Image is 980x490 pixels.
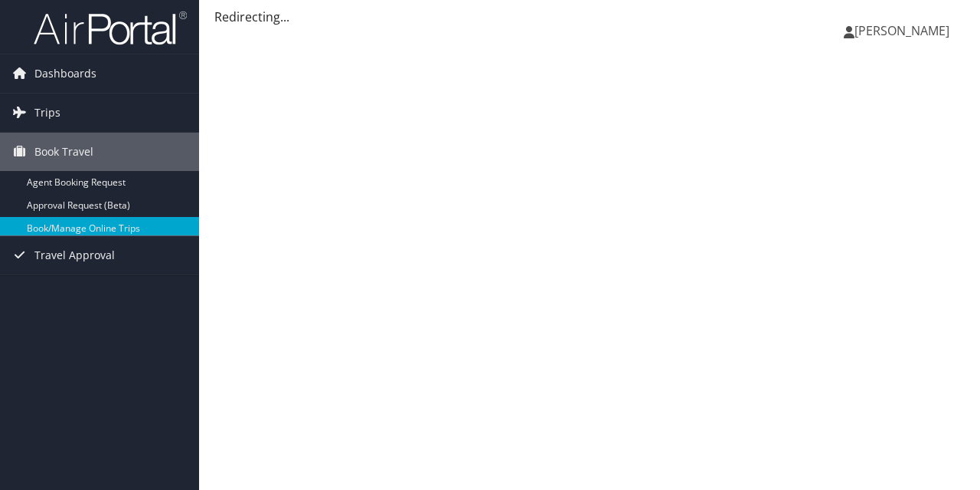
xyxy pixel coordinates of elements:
div: Redirecting... [214,8,965,26]
span: [PERSON_NAME] [854,22,949,39]
span: Dashboards [34,54,96,93]
img: airportal-logo.png [34,10,187,46]
span: Book Travel [34,133,93,171]
a: [PERSON_NAME] [844,8,965,54]
span: Travel Approval [34,236,115,275]
span: Trips [34,94,60,132]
